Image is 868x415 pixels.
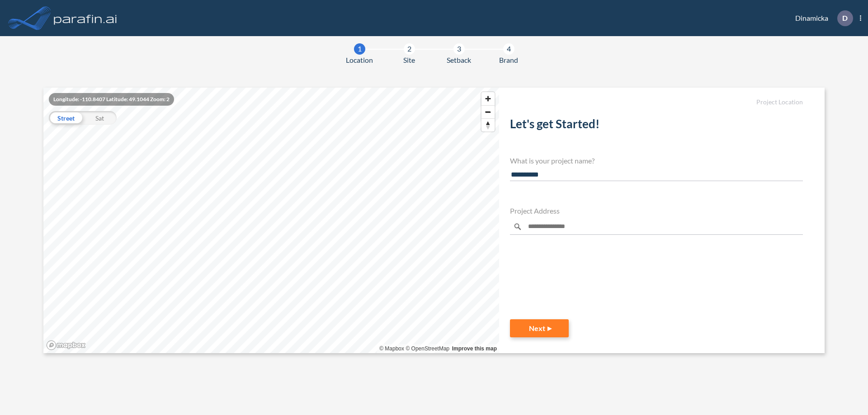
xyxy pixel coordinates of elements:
a: OpenStreetMap [406,345,449,352]
a: Mapbox homepage [46,340,86,350]
button: Reset bearing to north [481,118,495,131]
canvas: Map [43,88,499,353]
div: Sat [83,111,117,125]
h4: What is your project name? [510,156,803,165]
a: Mapbox [379,345,404,352]
a: Improve this map [452,345,497,352]
h4: Project Address [510,206,803,215]
div: 3 [453,43,465,55]
button: Zoom in [481,92,495,105]
span: Setback [447,55,471,65]
div: 4 [503,43,514,55]
button: Next [510,319,569,337]
div: 2 [404,43,415,55]
div: Street [49,111,83,125]
div: Longitude: -110.8407 Latitude: 49.1044 Zoom: 2 [49,93,174,106]
span: Location [346,55,373,65]
span: Site [403,55,415,65]
div: 1 [354,43,365,55]
h5: Project Location [510,98,803,106]
img: logo [52,9,119,27]
span: Zoom out [481,106,495,118]
span: Brand [499,55,518,65]
div: Dinamicka [782,10,861,26]
input: Enter a location [510,219,803,235]
h2: Let's get Started! [510,117,803,135]
span: Reset bearing to north [481,119,495,131]
button: Zoom out [481,105,495,118]
p: D [842,14,848,22]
